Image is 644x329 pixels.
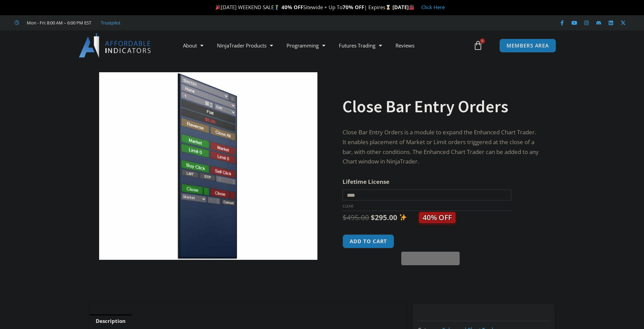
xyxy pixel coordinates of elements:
[176,38,472,53] nav: Menu
[101,19,121,27] a: Trustpilot
[343,178,389,186] label: Lifetime License
[371,213,397,222] bdi: 295.00
[210,38,280,53] a: NinjaTrader Products
[343,234,394,248] button: Add to cart
[214,4,392,11] span: [DATE] WEEKEND SALE Sitewide + Up To | Expires
[343,95,541,118] h1: Close Bar Entry Orders
[480,38,485,44] span: 0
[99,72,317,260] img: CloseBarOrders
[400,233,461,250] iframe: Secure express checkout frame
[409,5,414,10] img: 🏭
[25,19,91,27] span: Mon - Fri: 8:00 AM – 6:00 PM EST
[400,214,407,221] img: ✨
[421,4,445,11] a: Click Here
[343,128,541,167] p: Close Bar Entry Orders is a module to expand the Enhanced Chart Trader. It enables placement of M...
[419,212,456,223] span: 40% OFF
[386,5,391,10] img: ⌛
[176,38,210,53] a: About
[274,5,279,10] img: 🏌️‍♂️
[499,39,556,53] a: MEMBERS AREA
[79,33,152,58] img: LogoAI | Affordable Indicators – NinjaTrader
[343,213,347,222] span: $
[280,38,332,53] a: Programming
[343,4,364,11] strong: 70% OFF
[343,213,369,222] bdi: 495.00
[507,43,549,48] span: MEMBERS AREA
[389,38,421,53] a: Reviews
[343,204,353,209] a: Clear options
[90,314,132,328] a: Description
[401,252,460,265] button: Buy with GPay
[371,213,375,222] span: $
[216,5,221,10] img: 🎉
[392,4,415,11] strong: [DATE]
[463,36,493,55] a: 0
[332,38,389,53] a: Futures Trading
[281,4,303,11] strong: 40% OFF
